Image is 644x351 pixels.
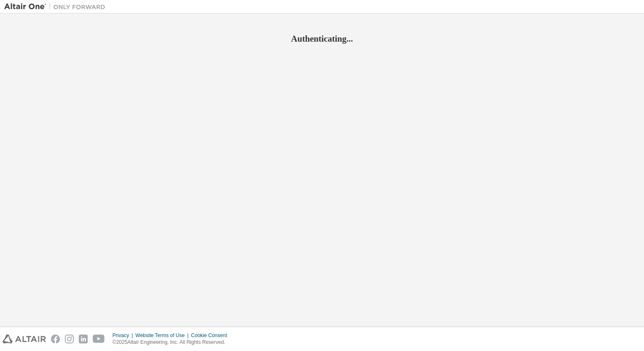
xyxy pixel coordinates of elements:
[113,339,232,346] p: © 2025 Altair Engineering, Inc. All Rights Reserved.
[191,332,232,339] div: Cookie Consent
[65,335,74,343] img: instagram.svg
[113,332,135,339] div: Privacy
[51,335,60,343] img: facebook.svg
[93,335,105,343] img: youtube.svg
[3,335,46,343] img: altair_logo.svg
[135,332,191,339] div: Website Terms of Use
[4,33,640,44] h2: Authenticating...
[4,3,110,11] img: Altair One
[79,335,88,343] img: linkedin.svg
